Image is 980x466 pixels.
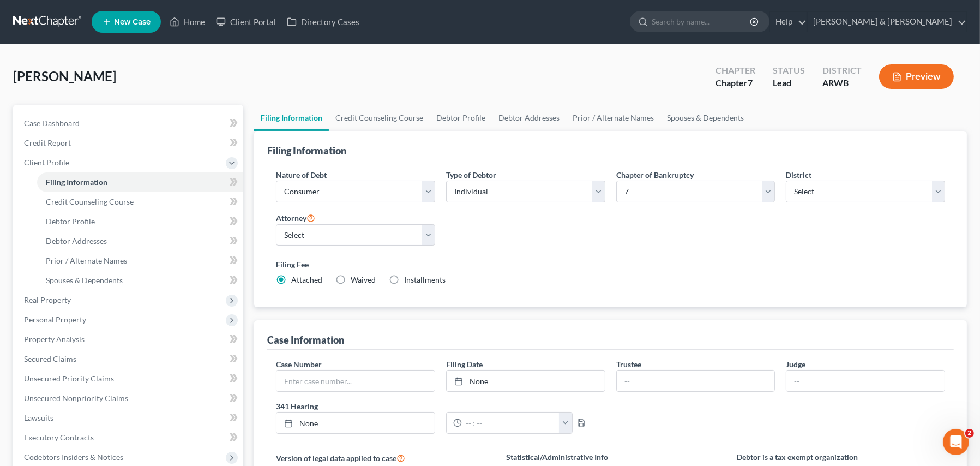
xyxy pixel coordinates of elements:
label: Type of Debtor [446,169,496,181]
a: Spouses & Dependents [660,105,750,131]
a: Debtor Profile [430,105,492,131]
a: Spouses & Dependents [37,271,243,290]
span: Spouses & Dependents [46,276,123,285]
label: District [786,169,811,181]
a: Unsecured Nonpriority Claims [15,389,243,408]
a: Executory Contracts [15,428,243,447]
span: Filing Information [46,177,107,187]
label: 341 Hearing [270,401,610,412]
input: -- [786,371,945,391]
a: Secured Claims [15,349,243,369]
span: 2 [965,429,974,438]
span: Unsecured Nonpriority Claims [24,393,128,403]
a: Client Portal [211,12,281,32]
a: Debtor Addresses [492,105,566,131]
span: Client Profile [24,158,69,167]
span: Debtor Profile [46,217,95,226]
span: New Case [114,18,151,26]
a: Lawsuits [15,408,243,428]
label: Debtor is a tax exempt organization [737,451,945,463]
a: Property Analysis [15,330,243,349]
label: Statistical/Administrative Info [507,451,715,463]
label: Filing Fee [276,259,945,270]
a: None [447,371,605,391]
button: Preview [879,64,954,89]
span: Executory Contracts [24,433,94,442]
label: Attorney [276,211,315,224]
span: 7 [748,77,753,88]
a: Credit Counseling Course [37,192,243,212]
span: Installments [404,275,446,284]
a: Prior / Alternate Names [37,251,243,271]
span: Debtor Addresses [46,236,107,246]
div: Chapter [716,64,755,77]
div: Lead [773,77,805,89]
label: Version of legal data applied to case [276,451,484,464]
span: Real Property [24,295,71,304]
span: Lawsuits [24,413,53,422]
span: Credit Counseling Course [46,197,134,206]
span: Attached [291,275,322,284]
span: Secured Claims [24,354,76,363]
a: Directory Cases [281,12,365,32]
input: -- [617,371,775,391]
label: Chapter of Bankruptcy [616,169,694,181]
a: Case Dashboard [15,113,243,133]
span: [PERSON_NAME] [13,68,116,84]
span: Prior / Alternate Names [46,256,127,265]
div: Chapter [716,77,755,89]
label: Judge [786,359,805,370]
span: Waived [351,275,376,284]
a: Unsecured Priority Claims [15,369,243,389]
a: Filing Information [37,172,243,192]
span: Property Analysis [24,334,85,344]
div: Case Information [267,333,344,346]
span: Personal Property [24,315,86,324]
a: None [276,413,435,433]
input: Enter case number... [276,371,435,391]
label: Case Number [276,359,322,370]
div: Filing Information [267,144,346,157]
a: Debtor Addresses [37,231,243,251]
div: ARWB [822,77,862,89]
a: Credit Report [15,133,243,153]
a: Prior / Alternate Names [566,105,660,131]
iframe: Intercom live chat [943,429,969,455]
span: Credit Report [24,138,71,147]
span: Case Dashboard [24,118,80,128]
label: Trustee [616,359,641,370]
input: -- : -- [462,413,560,433]
a: Filing Information [254,105,329,131]
a: Debtor Profile [37,212,243,231]
div: Status [773,64,805,77]
a: Credit Counseling Course [329,105,430,131]
a: Home [164,12,211,32]
a: Help [770,12,807,32]
span: Codebtors Insiders & Notices [24,452,123,462]
span: Unsecured Priority Claims [24,374,114,383]
div: District [822,64,862,77]
input: Search by name... [652,11,751,32]
a: [PERSON_NAME] & [PERSON_NAME] [808,12,966,32]
label: Filing Date [446,359,483,370]
label: Nature of Debt [276,169,327,181]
